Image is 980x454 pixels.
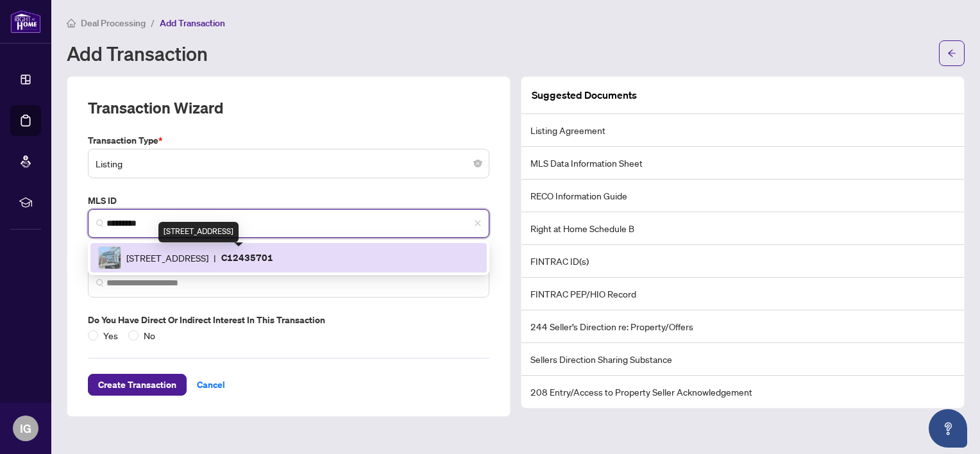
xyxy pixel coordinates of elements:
[160,17,225,29] span: Add Transaction
[521,180,964,212] li: RECO Information Guide
[187,374,235,396] button: Cancel
[521,147,964,180] li: MLS Data Information Sheet
[88,133,489,147] label: Transaction Type
[197,374,225,395] span: Cancel
[67,19,76,28] span: home
[126,251,208,265] span: [STREET_ADDRESS]
[947,49,956,58] span: arrow-left
[151,15,155,30] li: /
[88,194,489,208] label: MLS ID
[929,409,967,448] button: Open asap
[474,160,482,167] span: close-circle
[521,212,964,245] li: Right at Home Schedule B
[474,219,482,227] span: close
[98,374,176,395] span: Create Transaction
[98,328,123,342] span: Yes
[221,250,273,265] p: C12435701
[67,43,208,63] h1: Add Transaction
[99,247,121,269] img: IMG-C12435701_1.jpg
[88,97,223,118] h2: Transaction Wizard
[521,245,964,278] li: FINTRAC ID(s)
[214,251,216,265] span: |
[96,151,482,176] span: Listing
[521,114,964,147] li: Listing Agreement
[521,343,964,376] li: Sellers Direction Sharing Substance
[20,419,31,437] span: IG
[96,279,104,287] img: search_icon
[521,278,964,310] li: FINTRAC PEP/HIO Record
[96,219,104,227] img: search_icon
[521,376,964,408] li: 208 Entry/Access to Property Seller Acknowledgement
[88,374,187,396] button: Create Transaction
[521,310,964,343] li: 244 Seller’s Direction re: Property/Offers
[158,222,239,242] div: [STREET_ADDRESS]
[81,17,146,29] span: Deal Processing
[88,313,489,327] label: Do you have direct or indirect interest in this transaction
[10,10,41,33] img: logo
[139,328,160,342] span: No
[532,87,637,103] article: Suggested Documents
